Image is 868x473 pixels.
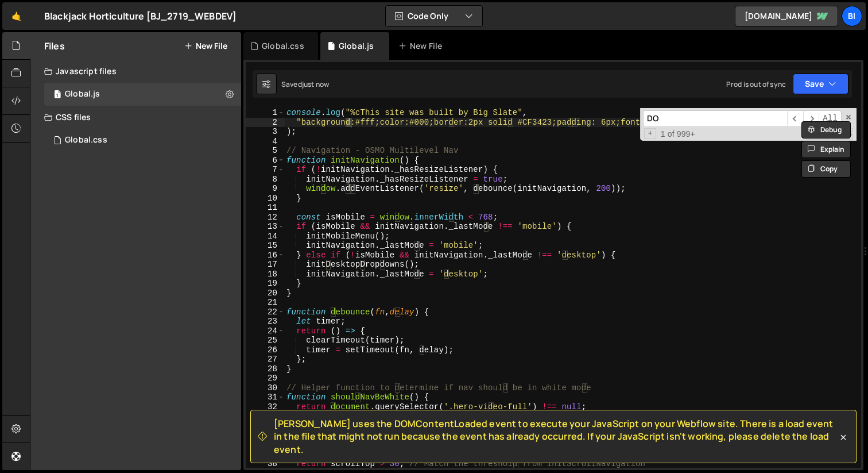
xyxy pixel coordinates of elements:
div: 34 [246,421,285,431]
div: 21 [246,298,285,307]
div: 2 [246,118,285,128]
div: 16258/43966.css [44,129,241,152]
div: 8 [246,175,285,184]
div: 25 [246,336,285,345]
div: 16 [246,251,285,260]
div: 9 [246,184,285,194]
div: just now [302,79,329,89]
div: 1 [246,108,285,118]
div: 4 [246,137,285,147]
div: 13 [246,222,285,232]
div: 35 [246,430,285,440]
button: Copy [801,160,851,178]
div: CSS files [30,106,241,129]
div: 32 [246,402,285,412]
div: 17 [246,260,285,270]
div: 16258/43868.js [44,83,241,106]
div: Global.css [262,40,304,52]
div: 19 [246,279,285,289]
div: 23 [246,317,285,326]
span: RegExp Search [806,128,818,140]
div: 33 [246,412,285,421]
div: 29 [246,374,285,383]
span: ​ [803,110,819,127]
a: [DOMAIN_NAME] [735,6,838,26]
div: 15 [246,241,285,251]
span: Toggle Replace mode [644,128,656,139]
input: Search for [643,110,787,127]
div: 27 [246,355,285,364]
button: Explain [801,141,851,158]
h2: Files [44,40,65,52]
button: Debug [801,121,851,139]
div: 31 [246,393,285,402]
span: CaseSensitive Search [819,128,831,140]
a: 🤙 [2,2,30,30]
div: 10 [246,194,285,203]
a: Bi [842,6,862,26]
div: 7 [246,165,285,175]
span: [PERSON_NAME] uses the DOMContentLoaded event to execute your JavaScript on your Webflow site. Th... [274,417,838,456]
div: 37 [246,449,285,459]
span: 1 of 999+ [656,129,700,139]
div: 3 [246,127,285,137]
div: 5 [246,146,285,156]
button: Save [793,74,848,94]
div: Javascript files [30,60,241,83]
div: Global.js [65,89,100,99]
div: 36 [246,440,285,450]
div: 6 [246,156,285,166]
div: Saved [281,79,329,89]
div: Global.css [65,135,107,145]
button: Code Only [386,6,482,26]
div: Prod is out of sync [726,79,786,89]
div: 30 [246,383,285,393]
div: 28 [246,364,285,374]
div: New File [398,40,447,52]
div: 38 [246,459,285,469]
span: 1 [54,91,61,100]
div: 24 [246,326,285,336]
span: Whole Word Search [832,128,844,140]
span: ​ [787,110,803,127]
span: Alt-Enter [819,110,842,127]
div: 22 [246,307,285,317]
div: Blackjack Horticulture [BJ_2719_WEBDEV] [44,9,237,23]
div: 12 [246,213,285,222]
div: Global.js [339,40,374,52]
div: 26 [246,345,285,355]
div: 18 [246,270,285,279]
span: Search In Selection [846,128,853,140]
div: 11 [246,203,285,213]
button: New File [184,41,227,51]
div: 14 [246,232,285,241]
div: 20 [246,289,285,298]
